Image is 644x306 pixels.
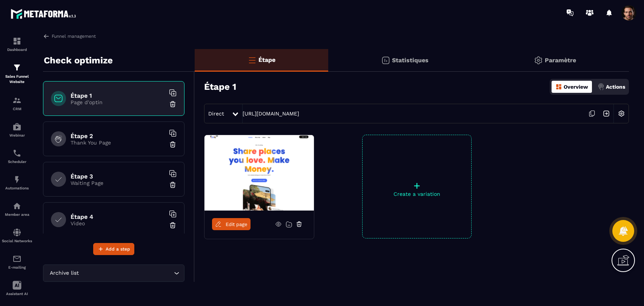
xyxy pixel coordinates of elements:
p: Waiting Page [71,180,165,186]
p: Member area [2,212,32,217]
img: social-network [12,228,22,237]
p: Dashboard [2,48,32,52]
p: Scheduler [2,160,32,164]
p: Actions [606,84,625,90]
h6: Étape 2 [71,132,165,140]
p: E-mailing [2,265,32,269]
img: trash [169,221,177,229]
img: trash [169,141,177,148]
p: Page d'optin [71,99,165,105]
span: Edit page [226,221,247,227]
img: formation [12,37,22,46]
img: formation [12,63,22,72]
span: Direct [208,111,224,117]
p: Check optimize [44,53,113,68]
img: logo [11,7,78,21]
img: email [12,254,22,263]
a: schedulerschedulerScheduler [2,143,32,169]
span: Add a step [106,245,130,253]
img: automations [12,175,22,184]
img: image [204,135,314,211]
p: Sales Funnel Website [2,74,32,85]
img: automations [12,122,22,131]
img: setting-gr.5f69749f.svg [534,56,543,65]
img: automations [12,201,22,211]
p: Create a variation [363,191,471,197]
a: automationsautomationsMember area [2,196,32,222]
a: Funnel management [43,33,96,40]
p: Thank You Page [71,140,165,146]
img: setting-w.858f3a88.svg [614,106,629,121]
p: Overview [564,84,588,90]
h6: Étape 3 [71,173,165,180]
p: Automations [2,186,32,190]
h6: Étape 1 [71,92,165,99]
img: dashboard-orange.40269519.svg [555,83,562,90]
p: Statistiques [392,57,429,64]
a: formationformationSales Funnel Website [2,57,32,90]
a: social-networksocial-networkSocial Networks [2,222,32,249]
img: formation [12,96,22,105]
img: arrow [43,33,50,40]
p: Étape [258,56,275,63]
span: Archive list [48,269,80,277]
div: Search for option [43,264,184,282]
input: Search for option [80,269,172,277]
a: formationformationDashboard [2,31,32,57]
img: stats.20deebd0.svg [381,56,390,65]
img: bars-o.4a397970.svg [247,55,257,65]
h3: Étape 1 [204,81,236,92]
p: Social Networks [2,239,32,243]
a: Edit page [212,218,251,230]
a: Assistant AI [2,275,32,301]
a: automationsautomationsWebinar [2,117,32,143]
p: CRM [2,107,32,111]
a: formationformationCRM [2,90,32,117]
p: Webinar [2,133,32,137]
img: trash [169,100,177,108]
p: + [363,180,471,191]
img: trash [169,181,177,189]
img: scheduler [12,149,22,158]
h6: Étape 4 [71,213,165,220]
img: actions.d6e523a2.png [598,83,604,90]
p: Assistant AI [2,292,32,296]
p: Video [71,220,165,226]
a: emailemailE-mailing [2,249,32,275]
p: Paramètre [545,57,576,64]
a: [URL][DOMAIN_NAME] [243,111,299,117]
button: Add a step [93,243,134,255]
img: arrow-next.bcc2205e.svg [599,106,613,121]
a: automationsautomationsAutomations [2,169,32,196]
